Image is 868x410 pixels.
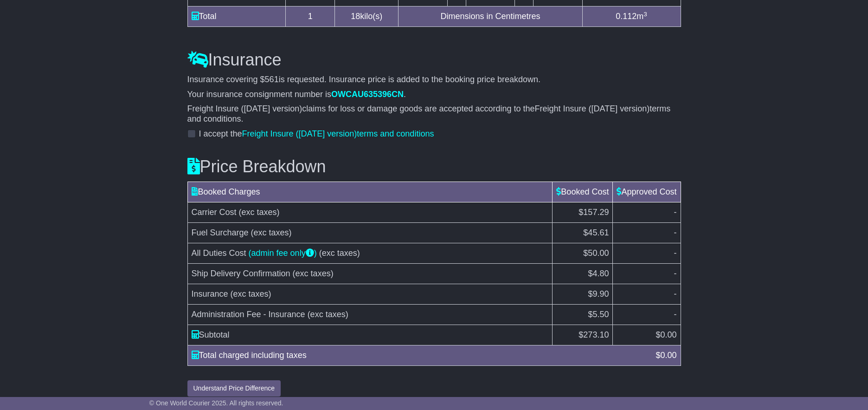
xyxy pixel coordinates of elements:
span: 18 [351,12,360,21]
button: Understand Price Difference [187,380,281,397]
span: - [674,248,677,258]
span: 273.10 [583,330,609,339]
span: © One World Courier 2025. All rights reserved. [149,399,283,407]
td: Subtotal [187,325,553,345]
span: 561 [265,75,279,84]
td: $ [553,325,613,345]
p: Insurance covering $ is requested. Insurance price is added to the booking price breakdown. [187,75,681,85]
span: Carrier Cost [192,208,237,217]
a: Freight Insure ([DATE] version)terms and conditions [242,129,434,138]
span: Ship Delivery Confirmation [192,269,290,278]
p: Your insurance consignment number is . [187,90,681,100]
span: 0.00 [660,351,676,360]
span: (exc taxes) [293,269,334,278]
span: 0.112 [616,12,637,21]
div: $ [651,349,681,362]
span: Freight Insure ([DATE] version) [187,104,302,113]
span: Administration Fee - Insurance [192,310,305,319]
td: Total [187,7,286,27]
span: Fuel Surcharge [192,228,249,237]
td: m [582,7,681,27]
span: Insurance [192,289,228,299]
span: $5.50 [588,310,609,319]
span: (exc taxes) [251,228,292,237]
span: All Duties Cost [192,248,246,258]
td: 1 [286,7,335,27]
div: Total charged including taxes [187,349,651,362]
span: $9.90 [588,289,609,299]
span: 0.00 [660,330,676,339]
span: $45.61 [583,228,609,237]
span: $157.29 [579,208,609,217]
span: Freight Insure ([DATE] version) [535,104,650,113]
span: (exc taxes) [231,289,271,299]
span: - [674,269,677,278]
span: (exc taxes) [319,248,360,258]
h3: Price Breakdown [187,157,681,176]
span: - [674,289,677,299]
td: Booked Charges [187,182,553,202]
td: Booked Cost [553,182,613,202]
td: $ [613,325,681,345]
span: - [674,310,677,319]
td: Dimensions in Centimetres [399,7,582,27]
p: claims for loss or damage goods are accepted according to the terms and conditions. [187,104,681,124]
span: Freight Insure ([DATE] version) [242,129,357,138]
sup: 3 [643,11,647,18]
label: I accept the [199,129,434,139]
span: - [674,208,677,217]
a: (admin fee only) [249,248,317,258]
span: (exc taxes) [239,208,280,217]
td: Approved Cost [613,182,681,202]
h3: Insurance [187,51,681,69]
span: $4.80 [588,269,609,278]
td: kilo(s) [335,7,399,27]
span: (exc taxes) [308,310,348,319]
span: $50.00 [583,248,609,258]
span: OWCAU635396CN [331,90,404,99]
span: - [674,228,677,237]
